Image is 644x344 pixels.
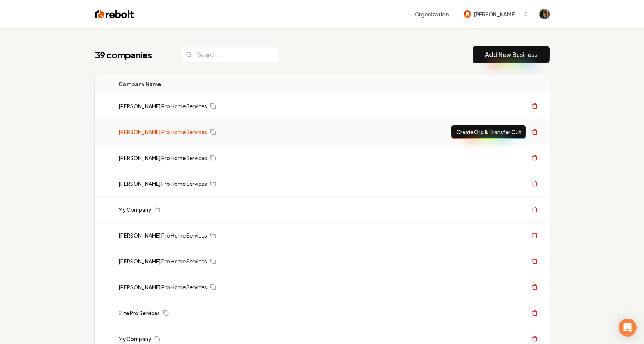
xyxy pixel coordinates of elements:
[451,125,526,139] button: Create Org & Transfer Out
[485,50,537,59] a: Add New Business
[119,128,207,136] a: [PERSON_NAME] Pro Home Services
[410,7,453,21] button: Organization
[464,10,471,18] img: mitchell-62
[119,180,207,187] a: [PERSON_NAME] Pro Home Services
[539,9,550,19] img: Mitchell Stahl
[95,9,134,19] img: Rebolt Logo
[119,232,207,239] a: [PERSON_NAME] Pro Home Services
[119,206,151,213] a: My Company
[95,49,167,61] h1: 39 companies
[539,9,550,19] button: Open user button
[119,309,160,317] a: Elite Pro Services
[474,10,520,18] span: [PERSON_NAME]-62
[119,154,207,162] a: [PERSON_NAME] Pro Home Services
[181,47,279,63] input: Search...
[619,319,637,337] div: Open Intercom Messenger
[119,283,207,291] a: [PERSON_NAME] Pro Home Services
[119,257,207,265] a: [PERSON_NAME] Pro Home Services
[119,102,207,110] a: [PERSON_NAME] Pro Home Services
[113,75,336,93] th: Company Name
[119,335,151,343] a: My Company
[473,46,550,63] button: Add New Business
